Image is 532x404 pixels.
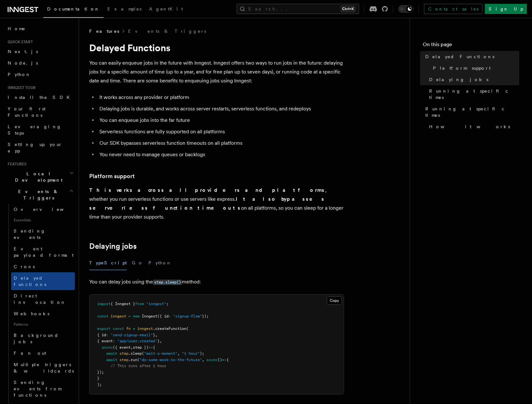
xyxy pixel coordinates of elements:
li: You never need to manage queues or backlogs [97,150,344,159]
button: Search...Ctrl+K [237,4,359,14]
a: Install the SDK [5,92,75,103]
span: Features [89,28,119,34]
span: { [226,358,229,362]
span: Patterns [11,319,75,330]
a: Leveraging Steps [5,121,75,139]
span: Delayed Functions [425,53,494,60]
a: Documentation [43,2,104,18]
span: await [106,351,117,356]
span: .run [128,358,137,362]
button: Go [132,256,143,270]
span: new [133,314,140,318]
a: Platform support [430,62,519,74]
span: Features [5,162,26,167]
a: Contact sales [424,4,482,14]
span: AgentKit [149,6,183,11]
span: Home [8,25,25,32]
span: step [119,358,128,362]
kbd: Ctrl+K [341,6,355,12]
span: Inngest [142,314,157,318]
span: How it works [429,123,510,130]
span: await [106,358,117,362]
span: ); [97,382,102,387]
span: ({ id [157,314,169,318]
li: Our SDK bypasses serverless function timeouts on all platforms [97,139,344,148]
a: Delayed functions [11,272,75,290]
span: Platform support [433,65,491,71]
a: Node.js [5,57,75,69]
span: { Inngest } [111,302,135,306]
span: }); [97,370,104,374]
a: Direct invocation [11,290,75,308]
span: inngest [137,326,153,331]
a: Examples [104,2,145,17]
span: import [97,302,111,306]
code: step.sleep() [153,280,182,285]
span: export [97,326,111,331]
span: from [135,302,144,306]
span: fn [126,326,131,331]
li: It works across any provider or platform [97,93,344,102]
span: Essentials [11,215,75,225]
span: , [177,351,180,356]
span: } [157,339,160,343]
button: TypeScript [89,256,127,270]
a: Running at specific times [427,85,519,103]
span: Delaying jobs [429,76,488,83]
span: ( [142,351,144,356]
a: Your first Functions [5,103,75,121]
span: Running at specific times [429,88,519,101]
a: Crons [11,261,75,272]
span: = [128,314,131,318]
span: const [97,314,108,318]
span: Examples [107,6,141,11]
span: Multiple triggers & wildcards [14,362,74,373]
span: Overview [14,207,79,212]
a: Webhooks [11,308,75,319]
span: inngest [111,314,126,318]
span: async [206,358,218,362]
a: Events & Triggers [128,28,206,34]
a: Python [5,69,75,80]
span: Events & Triggers [5,188,69,201]
span: Delayed functions [14,275,46,287]
span: } [153,333,155,337]
p: You can easily enqueue jobs in the future with Inngest. Inngest offers two ways to run jobs in th... [89,59,344,85]
span: ); [200,351,204,356]
span: : [113,339,115,343]
button: Toggle dark mode [398,5,413,13]
span: Local Development [5,171,69,183]
span: : [169,314,171,318]
span: Node.js [8,60,38,66]
span: , [131,345,133,350]
button: Events & Triggers [5,186,75,204]
span: Running at specific times [425,106,519,118]
span: () [218,358,222,362]
span: "send-signup-email" [111,333,153,337]
a: Background jobs [11,330,75,347]
a: Delaying jobs [427,74,519,85]
span: = [133,326,135,331]
a: Fan out [11,347,75,359]
span: const [113,326,124,331]
button: Python [148,256,172,270]
span: Inngest tour [5,85,36,90]
span: Direct invocation [14,293,66,305]
li: You can enqueue jobs into the far future [97,116,344,125]
span: .sleep [128,351,142,356]
a: How it works [427,121,519,132]
span: Your first Functions [8,106,46,118]
a: Event payload format [11,243,75,261]
span: }); [202,314,209,318]
p: You can delay jobs using the method: [89,277,344,287]
p: , whether you run serverless functions or use servers like express. on all platforms, so you can ... [89,186,344,221]
span: .createFunction [153,326,186,331]
span: => [148,345,153,350]
span: Documentation [47,6,100,11]
span: Webhooks [14,311,49,316]
a: Delaying jobs [89,242,137,251]
button: Local Development [5,168,75,186]
span: => [222,358,226,362]
strong: This works across all providers and platforms [89,187,325,193]
span: Install the SDK [8,95,74,100]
